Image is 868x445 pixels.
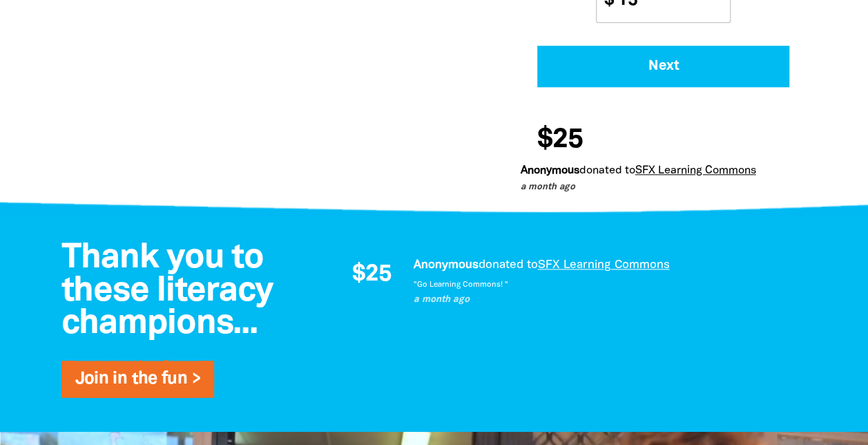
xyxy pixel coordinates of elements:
span: donated to [579,166,635,176]
span: $25 [352,263,392,287]
a: Join in the fun > [75,371,200,387]
div: Donation stream [520,118,807,195]
button: Pay with Credit Card [537,46,789,87]
span: Next [557,59,771,73]
span: Thank you to these literacy champions... [61,243,273,340]
p: a month ago [413,293,793,307]
span: donated to [478,260,537,270]
p: a month ago [520,181,795,195]
a: SFX Learning Commons [537,260,669,270]
em: "Go Learning Commons! " [413,281,508,288]
div: Paginated content [337,256,793,307]
span: $25 [537,126,583,154]
em: Anonymous [520,166,579,176]
a: SFX Learning Commons [635,166,755,176]
div: Donation stream [337,256,793,307]
em: Anonymous [413,260,478,270]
